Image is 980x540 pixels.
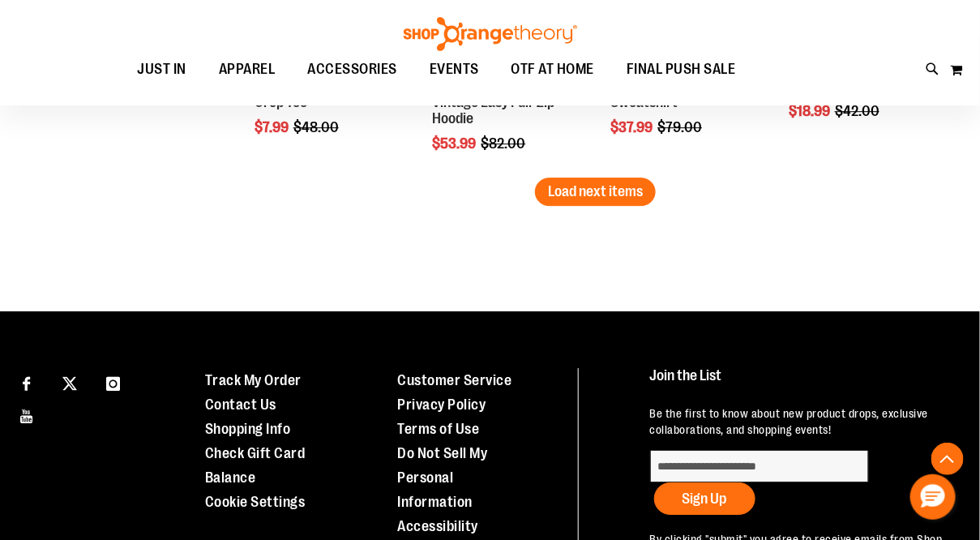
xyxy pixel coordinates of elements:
[398,518,479,534] a: Accessibility
[205,494,306,510] a: Cookie Settings
[56,368,84,396] a: Visit our X page
[99,368,127,396] a: Visit our Instagram page
[835,103,882,119] span: $42.00
[293,119,341,135] span: $48.00
[650,405,952,438] p: Be the first to know about new product drops, exclusive collaborations, and shopping events!
[910,474,956,520] button: Hello, have a question? Let’s chat.
[495,51,611,88] a: OTF AT HOME
[535,178,656,206] button: Load next items
[650,368,952,398] h4: Join the List
[650,450,869,482] input: enter email
[121,51,203,88] a: JUST IN
[137,51,186,88] span: JUST IN
[12,401,41,429] a: Visit our Youtube page
[481,135,529,152] span: $82.00
[203,51,292,88] a: APPAREL
[610,119,655,135] span: $37.99
[398,372,512,388] a: Customer Service
[255,119,291,135] span: $7.99
[657,119,704,135] span: $79.00
[398,421,480,437] a: Terms of Use
[62,376,77,391] img: Twitter
[219,51,276,88] span: APPAREL
[205,445,306,486] a: Check Gift Card Balance
[307,51,397,88] span: ACCESSORIES
[931,443,964,475] button: Back To Top
[789,103,832,119] span: $18.99
[610,51,752,88] a: FINAL PUSH SALE
[654,482,755,515] button: Sign Up
[511,51,595,88] span: OTF AT HOME
[291,51,413,88] a: ACCESSORIES
[205,421,291,437] a: Shopping Info
[205,396,276,413] a: Contact Us
[433,135,479,152] span: $53.99
[12,368,41,396] a: Visit our Facebook page
[627,51,736,88] span: FINAL PUSH SALE
[683,491,727,507] span: Sign Up
[401,17,580,51] img: Shop Orangetheory
[205,372,302,388] a: Track My Order
[548,183,643,199] span: Load next items
[398,396,486,413] a: Privacy Policy
[430,51,479,88] span: EVENTS
[398,445,488,510] a: Do Not Sell My Personal Information
[413,51,495,88] a: EVENTS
